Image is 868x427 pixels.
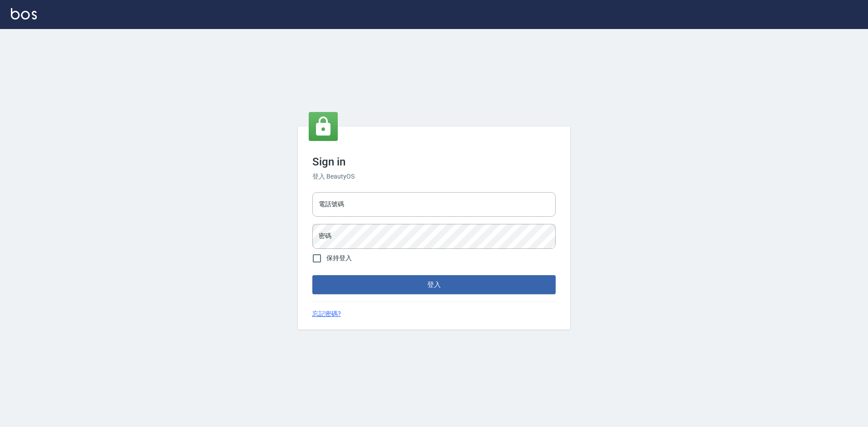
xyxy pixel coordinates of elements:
a: 忘記密碼? [312,309,341,319]
h6: 登入 BeautyOS [312,172,556,181]
h3: Sign in [312,155,556,168]
img: Logo [11,8,37,19]
button: 登入 [312,275,556,294]
span: 保持登入 [326,253,352,263]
